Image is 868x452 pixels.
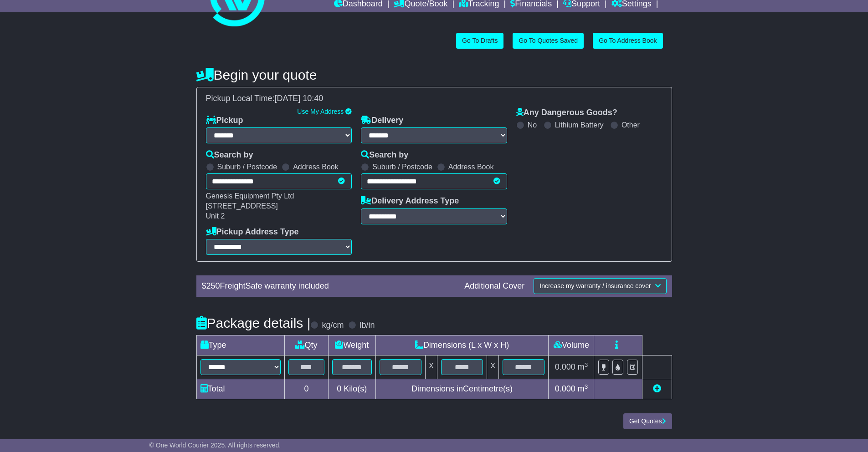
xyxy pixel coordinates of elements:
a: Use My Address [297,108,344,115]
td: Qty [284,335,328,356]
label: Address Book [448,163,494,171]
td: Volume [549,335,594,356]
label: Address Book [293,163,339,171]
label: Any Dangerous Goods? [516,108,617,118]
span: m [578,362,588,371]
h4: Begin your quote [196,67,672,82]
td: Dimensions in Centimetre(s) [375,379,549,399]
label: Lithium Battery [555,121,604,129]
td: x [425,356,437,379]
span: Genesis Equipment Pty Ltd [206,192,294,200]
sup: 3 [585,383,588,390]
span: © One World Courier 2025. All rights reserved. [149,442,281,449]
label: Delivery [361,116,403,126]
label: Pickup [206,116,243,126]
label: Delivery Address Type [361,196,459,206]
button: Get Quotes [623,413,672,429]
td: Total [196,379,284,399]
label: lb/in [360,320,375,330]
div: Additional Cover [460,281,529,291]
td: Type [196,335,284,356]
span: m [578,384,588,393]
span: Unit 2 [206,212,225,220]
label: No [528,121,537,129]
a: Add new item [653,384,661,393]
span: 0 [337,384,341,393]
span: 250 [206,281,220,290]
td: Dimensions (L x W x H) [375,335,549,356]
label: kg/cm [322,320,344,330]
label: Suburb / Postcode [217,163,277,171]
td: x [487,356,499,379]
td: Kilo(s) [328,379,375,399]
a: Go To Drafts [456,33,503,49]
label: Pickup Address Type [206,227,299,237]
span: [DATE] 10:40 [275,94,324,103]
sup: 3 [585,361,588,368]
div: Pickup Local Time: [201,94,667,104]
label: Search by [206,150,253,160]
button: Increase my warranty / insurance cover [534,278,666,294]
div: $ FreightSafe warranty included [197,281,460,291]
span: [STREET_ADDRESS] [206,202,278,210]
span: 0.000 [555,362,575,371]
td: Weight [328,335,375,356]
label: Search by [361,150,408,160]
label: Suburb / Postcode [372,163,432,171]
span: 0.000 [555,384,575,393]
a: Go To Address Book [593,33,663,49]
td: 0 [284,379,328,399]
label: Other [621,121,640,129]
h4: Package details | [196,315,311,330]
span: Increase my warranty / insurance cover [539,282,651,289]
a: Go To Quotes Saved [513,33,584,49]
